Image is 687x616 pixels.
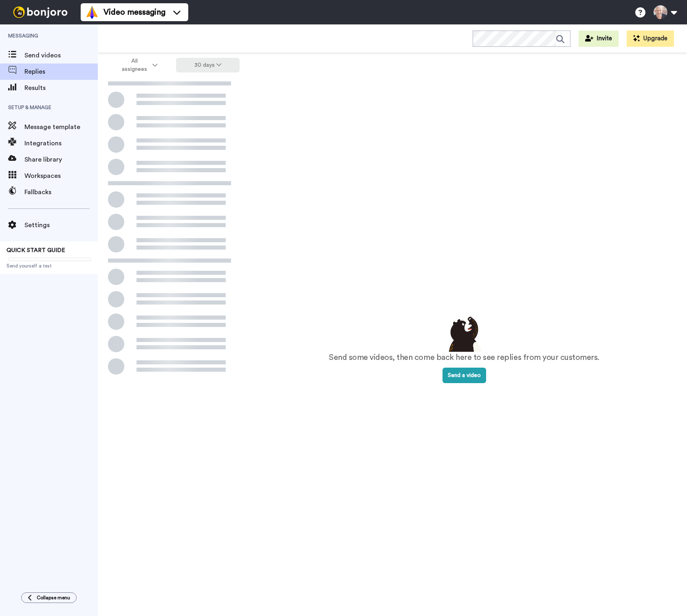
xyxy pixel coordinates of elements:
span: Fallbacks [24,187,98,197]
span: Workspaces [24,171,98,181]
button: All assignees [99,54,176,77]
span: Video messaging [103,7,165,18]
span: Replies [24,67,98,77]
p: Send some videos, then come back here to see replies from your customers. [329,352,599,364]
span: All assignees [118,57,151,73]
span: QUICK START GUIDE [7,248,65,253]
button: Collapse menu [21,592,77,603]
button: Send a video [443,368,486,383]
span: Send videos [24,50,98,60]
span: Settings [24,220,98,230]
span: Send yourself a test [7,263,91,269]
span: Message template [24,122,98,132]
span: Collapse menu [37,594,70,601]
button: 30 days [176,58,240,72]
span: Share library [24,155,98,164]
button: Upgrade [627,31,674,47]
img: results-emptystates.png [444,314,484,352]
span: Integrations [24,138,98,148]
img: bj-logo-header-white.svg [10,7,71,18]
a: Send a video [443,373,486,378]
span: Results [24,83,98,93]
button: Invite [579,31,619,47]
img: vm-color.svg [86,6,99,19]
